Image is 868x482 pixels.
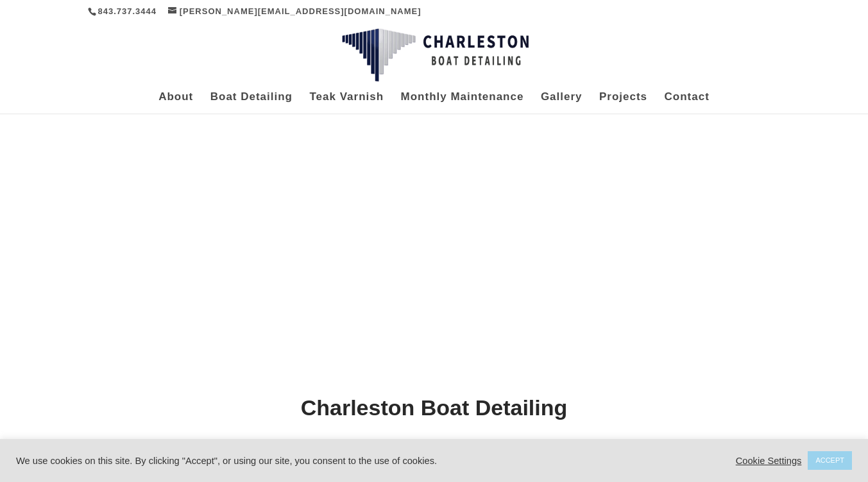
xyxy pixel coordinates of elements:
[168,6,421,16] a: [PERSON_NAME][EMAIL_ADDRESS][DOMAIN_NAME]
[98,6,157,16] a: 843.737.3444
[309,92,384,114] a: Teak Varnish
[88,397,781,425] h1: Charleston Boat Detailing
[541,92,583,114] a: Gallery
[427,327,431,331] a: 2
[599,92,647,114] a: Projects
[438,327,442,331] a: 3
[158,92,193,114] a: About
[448,327,453,331] a: 4
[736,455,802,467] a: Cookie Settings
[401,92,524,114] a: Monthly Maintenance
[342,28,529,82] img: Charleston Boat Detailing
[16,455,601,467] div: We use cookies on this site. By clicking "Accept", or using our site, you consent to the use of c...
[210,92,293,114] a: Boat Detailing
[665,92,710,114] a: Contact
[808,451,852,470] a: ACCEPT
[416,327,420,331] a: 1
